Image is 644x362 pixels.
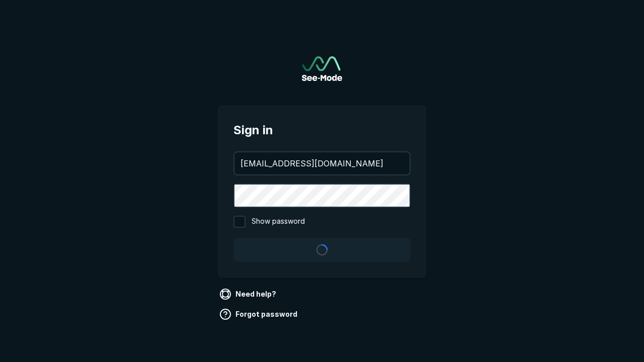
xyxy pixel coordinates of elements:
a: Forgot password [217,306,301,322]
a: Go to sign in [302,56,342,81]
input: your@email.com [234,152,410,174]
a: Need help? [217,286,280,302]
span: Sign in [233,121,411,139]
span: Show password [252,216,305,228]
img: See-Mode Logo [302,56,342,81]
